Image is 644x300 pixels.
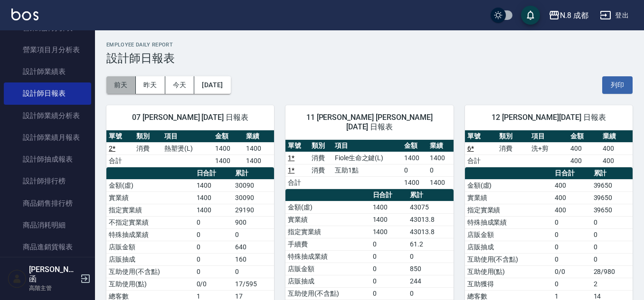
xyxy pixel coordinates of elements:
[134,130,161,143] th: 類別
[465,253,553,265] td: 互助使用(不含點)
[552,265,591,278] td: 0/0
[194,216,233,228] td: 0
[194,167,233,180] th: 日合計
[370,263,408,275] td: 0
[285,176,309,189] td: 合計
[194,204,233,216] td: 1400
[402,140,427,152] th: 金額
[162,142,213,155] td: 熱塑燙(L)
[244,155,275,167] td: 1400
[370,226,408,238] td: 1400
[233,204,274,216] td: 29190
[591,216,633,228] td: 0
[591,278,633,290] td: 2
[552,241,591,253] td: 0
[285,238,370,250] td: 手續費
[370,287,408,300] td: 0
[497,142,529,155] td: 消費
[11,9,38,20] img: Logo
[370,250,408,263] td: 0
[233,265,274,278] td: 0
[402,164,427,176] td: 0
[106,179,194,191] td: 金額(虛)
[370,189,408,201] th: 日合計
[465,228,553,241] td: 店販金額
[136,76,165,94] button: 昨天
[285,140,453,189] table: a dense table
[591,167,633,180] th: 累計
[568,142,600,155] td: 400
[233,278,274,290] td: 17/595
[285,226,370,238] td: 指定實業績
[427,164,453,176] td: 0
[600,142,633,155] td: 400
[285,263,370,275] td: 店販金額
[497,130,529,143] th: 類別
[285,275,370,287] td: 店販抽成
[309,152,332,164] td: 消費
[194,179,233,191] td: 1400
[106,52,633,65] h3: 設計師日報表
[134,142,161,155] td: 消費
[529,142,568,155] td: 洗+剪
[370,275,408,287] td: 0
[465,241,553,253] td: 店販抽成
[465,278,553,290] td: 互助獲得
[427,152,453,164] td: 1400
[370,238,408,250] td: 0
[106,130,134,143] th: 單號
[332,152,402,164] td: Fiole生命之鍵(L)
[465,130,497,143] th: 單號
[407,263,454,275] td: 850
[285,250,370,263] td: 特殊抽成業績
[106,42,633,48] h2: Employee Daily Report
[106,76,136,94] button: 前天
[106,155,134,167] td: 合計
[165,76,195,94] button: 今天
[297,113,442,132] span: 11 [PERSON_NAME] [PERSON_NAME] [DATE] 日報表
[29,265,77,284] h5: [PERSON_NAME]函
[8,269,27,288] img: Person
[552,191,591,204] td: 400
[521,6,540,25] button: save
[194,76,230,94] button: [DATE]
[285,213,370,226] td: 實業績
[465,191,553,204] td: 實業績
[407,287,454,300] td: 0
[465,155,497,167] td: 合計
[106,216,194,228] td: 不指定實業績
[233,228,274,241] td: 0
[552,278,591,290] td: 0
[213,142,243,155] td: 1400
[233,167,274,180] th: 累計
[285,287,370,300] td: 互助使用(不含點)
[4,148,91,170] a: 設計師抽成報表
[4,61,91,82] a: 設計師業績表
[233,179,274,191] td: 30090
[600,130,633,143] th: 業績
[552,216,591,228] td: 0
[407,226,454,238] td: 43013.8
[465,204,553,216] td: 指定實業績
[600,155,633,167] td: 400
[591,191,633,204] td: 39650
[106,130,274,167] table: a dense table
[194,265,233,278] td: 0
[568,155,600,167] td: 400
[591,228,633,241] td: 0
[285,140,309,152] th: 單號
[4,82,91,104] a: 設計師日報表
[545,6,592,25] button: N.8 成都
[332,140,402,152] th: 項目
[4,192,91,214] a: 商品銷售排行榜
[213,155,243,167] td: 1400
[407,238,454,250] td: 61.2
[4,214,91,236] a: 商品消耗明細
[552,228,591,241] td: 0
[407,189,454,201] th: 累計
[4,170,91,192] a: 設計師排行榜
[332,164,402,176] td: 互助1點
[194,278,233,290] td: 0/0
[591,179,633,191] td: 39650
[244,142,275,155] td: 1400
